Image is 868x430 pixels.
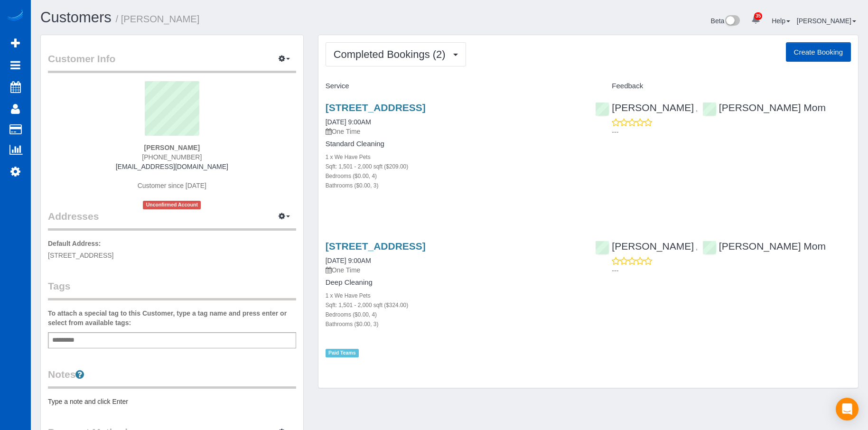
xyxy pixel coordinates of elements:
[612,266,851,275] p: ---
[772,17,790,25] a: Help
[48,239,101,248] label: Default Address:
[326,154,371,160] small: 1 x We Have Pets
[696,243,698,251] span: ,
[138,182,206,189] span: Customer since [DATE]
[144,144,200,151] strong: [PERSON_NAME]
[326,82,581,90] h4: Service
[326,311,377,318] small: Bedrooms ($0.00, 4)
[612,127,851,137] p: ---
[48,308,296,327] label: To attach a special tag to this Customer, type a tag name and press enter or select from availabl...
[595,82,851,90] h4: Feedback
[48,397,296,406] pre: Type a note and click Enter
[326,349,359,357] span: Paid Teams
[724,15,740,28] img: New interface
[326,140,581,148] h4: Standard Cleaning
[48,52,296,73] legend: Customer Info
[116,14,200,24] small: / [PERSON_NAME]
[326,182,379,189] small: Bathrooms ($0.00, 3)
[326,127,581,136] p: One Time
[326,302,409,308] small: Sqft: 1,501 - 2,000 sqft ($324.00)
[326,42,466,66] button: Completed Bookings (2)
[48,367,296,389] legend: Notes
[326,163,409,170] small: Sqft: 1,501 - 2,000 sqft ($209.00)
[595,241,694,252] a: [PERSON_NAME]
[326,241,426,252] a: [STREET_ADDRESS]
[595,102,694,113] a: [PERSON_NAME]
[334,48,450,60] span: Completed Bookings (2)
[747,9,765,30] a: 35
[836,398,859,421] div: Open Intercom Messenger
[786,42,851,62] button: Create Booking
[326,321,379,327] small: Bathrooms ($0.00, 3)
[48,252,113,259] span: [STREET_ADDRESS]
[116,163,228,170] a: [EMAIL_ADDRESS][DOMAIN_NAME]
[797,17,856,25] a: [PERSON_NAME]
[326,265,581,275] p: One Time
[48,279,296,300] legend: Tags
[143,201,201,209] span: Unconfirmed Account
[326,173,377,179] small: Bedrooms ($0.00, 4)
[326,102,426,113] a: [STREET_ADDRESS]
[6,9,25,23] img: Automaid Logo
[326,118,371,126] a: [DATE] 9:00AM
[702,102,826,113] a: [PERSON_NAME] Mom
[711,17,740,25] a: Beta
[40,9,112,26] a: Customers
[326,257,371,264] a: [DATE] 9:00AM
[754,12,762,20] span: 35
[702,241,826,252] a: [PERSON_NAME] Mom
[696,105,698,112] span: ,
[142,153,202,161] span: [PHONE_NUMBER]
[326,292,371,299] small: 1 x We Have Pets
[326,279,581,287] h4: Deep Cleaning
